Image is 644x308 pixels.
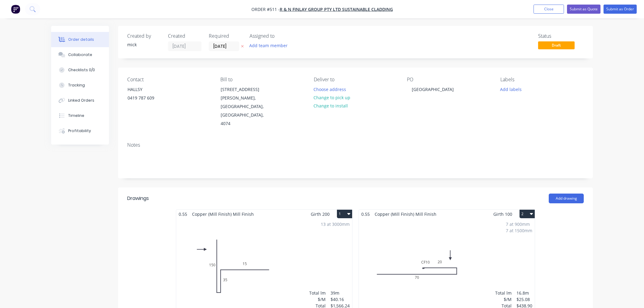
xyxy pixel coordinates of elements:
button: Tracking [51,78,109,93]
div: Timeline [68,113,84,118]
button: Submit as Order [604,5,637,14]
span: Copper (Mill Finish) Mill Finish [372,210,439,219]
div: [GEOGRAPHIC_DATA] [407,85,459,94]
div: [PERSON_NAME], [GEOGRAPHIC_DATA], [GEOGRAPHIC_DATA], 4074 [221,94,271,128]
span: Order #511 - [251,6,280,12]
div: Linked Orders [68,98,94,103]
button: Checklists 0/0 [51,62,109,78]
div: 39m [331,290,350,296]
span: 0.55 [359,210,372,219]
div: Notes [127,142,584,148]
div: Required [209,33,242,39]
span: Girth 100 [493,210,512,219]
div: Assigned to [250,33,310,39]
button: Choose address [310,85,349,93]
button: Add labels [497,85,525,93]
button: Change to pick up [310,93,354,102]
div: Contact [127,77,211,82]
button: Order details [51,32,109,47]
button: Add drawing [549,194,584,203]
button: Add team member [246,41,291,50]
button: 1 [337,210,352,218]
div: $25.08 [516,296,532,303]
button: Close [534,5,564,14]
div: Created [168,33,201,39]
div: 7 at 900mm [506,221,532,227]
div: PO [407,77,490,82]
button: Submit as Quote [567,5,600,14]
span: Copper (Mill Finish) Mill Finish [190,210,256,219]
span: Draft [538,41,575,49]
div: HALLSY0419 787 609 [122,85,183,104]
div: [STREET_ADDRESS] [221,85,271,94]
div: $40.16 [331,296,350,303]
div: [STREET_ADDRESS][PERSON_NAME], [GEOGRAPHIC_DATA], [GEOGRAPHIC_DATA], 4074 [215,85,276,128]
div: Deliver to [314,77,397,82]
div: Bill to [220,77,304,82]
div: 7 at 1500mm [506,227,532,234]
div: $/M [495,296,512,303]
div: Drawings [127,195,149,202]
div: HALLSY [128,85,178,94]
button: Add team member [250,41,291,50]
div: Collaborate [68,52,92,58]
div: Order details [68,37,94,42]
div: Tracking [68,82,85,88]
a: R & N Finlay Group Pty Ltd Sustainable Cladding [280,6,393,12]
div: 16.8m [516,290,532,296]
button: Linked Orders [51,93,109,108]
div: mick [127,41,161,48]
div: Total lm [309,290,326,296]
button: Change to install [310,102,351,110]
div: Labels [500,77,584,82]
button: Timeline [51,108,109,123]
div: 13 at 3000mm [321,221,350,227]
div: Checklists 0/0 [68,67,95,73]
button: Profitability [51,123,109,138]
span: 0.55 [176,210,190,219]
div: Profitability [68,128,91,134]
span: Girth 200 [311,210,330,219]
div: $/M [309,296,326,303]
div: Created by [127,33,161,39]
div: Total lm [495,290,512,296]
button: Collaborate [51,47,109,62]
button: 2 [520,210,535,218]
div: Status [538,33,584,39]
img: Factory [11,5,20,14]
div: 0419 787 609 [128,94,178,102]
